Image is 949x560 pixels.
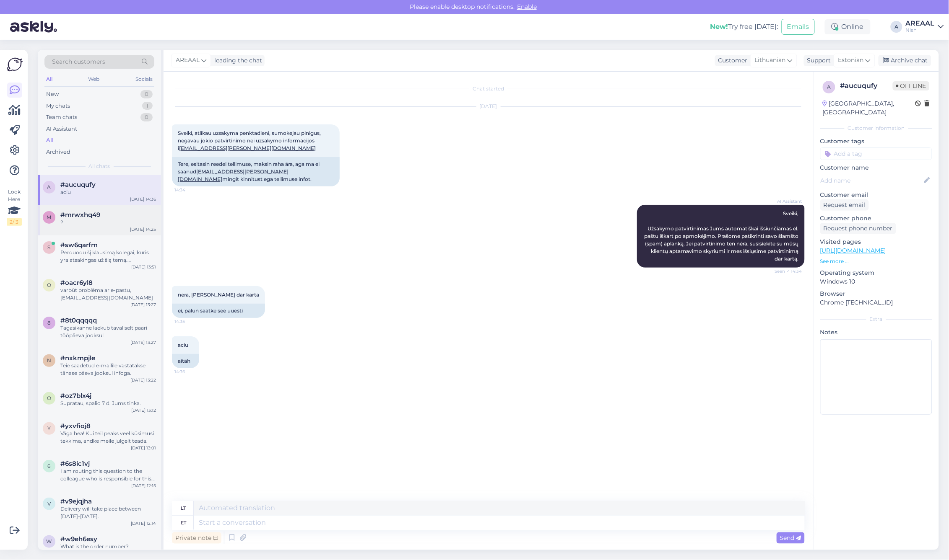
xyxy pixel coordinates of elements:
[46,125,77,133] div: AI Assistant
[820,315,932,323] div: Extra
[60,324,156,339] div: Tagasikanne laekub tavaliselt paari tööpäeva jooksul
[820,247,886,254] a: [URL][DOMAIN_NAME]
[87,74,101,85] div: Web
[60,362,156,377] div: Teie saadetud e-mailile vastatakse tänase päeva jooksul infoga.
[820,237,932,246] p: Visited pages
[823,99,915,117] div: [GEOGRAPHIC_DATA], [GEOGRAPHIC_DATA]
[46,113,77,121] div: Team chats
[60,286,156,302] div: varbūt problēma ar e-pastu, [EMAIL_ADDRESS][DOMAIN_NAME]
[140,90,153,98] div: 0
[825,19,871,34] div: Online
[820,298,932,307] p: Chrome [TECHNICAL_ID]
[60,392,91,400] span: #oz7blx4j
[140,113,153,121] div: 0
[906,27,935,34] div: Nish
[47,501,51,507] span: v
[820,268,932,277] p: Operating system
[60,211,100,219] span: #mrwxhq49
[7,218,22,226] div: 2 / 3
[178,342,188,348] span: aciu
[172,354,199,368] div: aitäh
[172,157,340,186] div: Tere, esitasin reedel tellimuse, maksin raha ära, aga ma ei saanud mingit kinnitust ega tellimuse...
[142,102,153,110] div: 1
[174,369,206,375] span: 14:36
[130,196,156,202] div: [DATE] 14:36
[130,226,156,232] div: [DATE] 14:25
[174,318,206,325] span: 14:35
[46,136,54,145] div: All
[47,184,51,190] span: a
[60,460,90,467] span: #6s8ic1vj
[174,187,206,193] span: 14:34
[89,163,110,170] span: All chats
[178,292,259,298] span: nera, [PERSON_NAME] dar karta
[820,277,932,286] p: Windows 10
[178,168,289,182] a: [EMAIL_ADDRESS][PERSON_NAME][DOMAIN_NAME]
[820,163,932,172] p: Customer name
[52,57,105,66] span: Search customers
[130,339,156,346] div: [DATE] 13:27
[131,445,156,451] div: [DATE] 13:01
[44,74,54,85] div: All
[60,279,93,286] span: #oacr6yl8
[906,20,935,27] div: AREAAL
[47,425,51,431] span: y
[820,199,869,211] div: Request email
[60,249,156,264] div: Perduodu šį klausimą kolegai, kuris yra atsakingas už šią temą. Atsakymas gali užtrukti, tačiau j...
[771,268,802,274] span: Seen ✓ 14:34
[172,85,805,93] div: Chat started
[715,56,748,65] div: Customer
[820,289,932,298] p: Browser
[906,20,944,34] a: AREAALNish
[820,137,932,146] p: Customer tags
[820,328,932,337] p: Notes
[131,520,156,526] div: [DATE] 12:14
[804,56,831,65] div: Support
[755,56,786,65] span: Lithuanian
[820,147,932,160] input: Add a tag
[782,19,815,35] button: Emails
[181,501,186,515] div: lt
[60,188,156,196] div: aciu
[60,467,156,483] div: I am routing this question to the colleague who is responsible for this topic. The reply might ta...
[48,463,51,469] span: 6
[179,145,316,151] a: [EMAIL_ADDRESS][PERSON_NAME][DOMAIN_NAME]
[60,543,156,550] div: What is the order number?
[515,3,539,10] span: Enable
[211,56,262,65] div: leading the chat
[60,317,97,324] span: #8t0qqqqq
[820,223,896,234] div: Request phone number
[60,505,156,520] div: Delivery will take place between [DATE]-[DATE].
[840,81,893,91] div: # aucuqufy
[47,320,51,326] span: 8
[771,198,802,204] span: AI Assistant
[7,57,23,72] img: Askly Logo
[130,302,156,308] div: [DATE] 13:27
[172,304,265,318] div: ei, palun saatke see uuesti
[46,148,70,156] div: Archived
[820,191,932,199] p: Customer email
[47,282,51,288] span: o
[838,56,864,65] span: Estonian
[879,55,931,66] div: Archive chat
[176,56,200,65] span: AREAAL
[47,538,52,545] span: w
[46,90,59,98] div: New
[820,258,932,265] p: See more ...
[820,214,932,223] p: Customer phone
[710,23,728,31] b: New!
[891,21,902,33] div: A
[710,22,778,32] div: Try free [DATE]:
[60,422,91,430] span: #yxvfioj8
[131,264,156,270] div: [DATE] 13:51
[60,181,96,188] span: #aucuqufy
[178,130,322,151] span: Sveiki, atlikau uzsakyma penktadieni, sumokejau pinigus, negavau jokio patvirtinimo nei uzsakymo ...
[780,534,801,542] span: Send
[48,244,51,250] span: s
[60,219,156,226] div: ?
[130,377,156,383] div: [DATE] 13:22
[172,103,805,110] div: [DATE]
[60,498,92,505] span: #v9ejqjha
[60,535,97,543] span: #w9eh6esy
[821,176,923,185] input: Add name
